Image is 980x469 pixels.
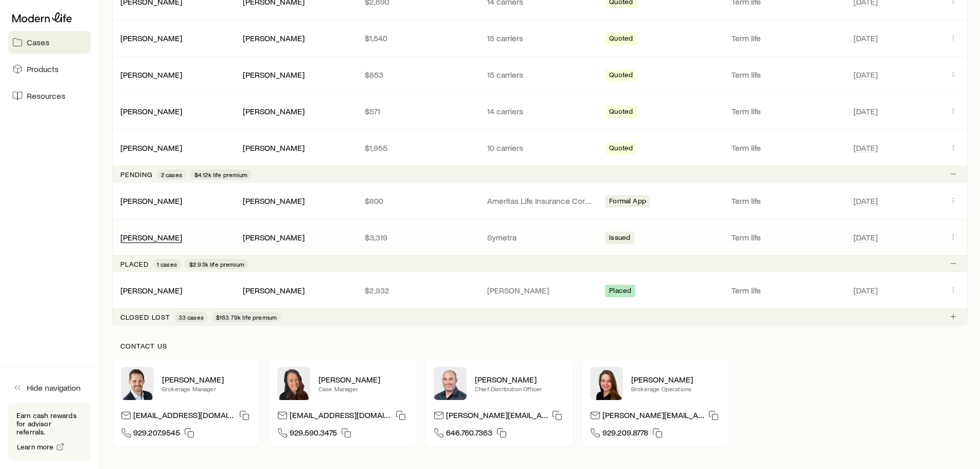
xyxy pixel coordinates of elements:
[120,106,182,117] div: [PERSON_NAME]
[120,232,182,242] a: [PERSON_NAME]
[487,143,593,153] p: 10 carriers
[8,376,91,399] button: Hide navigation
[475,385,564,393] p: Chief Distribution Officer
[161,170,182,179] span: 2 cases
[853,33,878,43] span: [DATE]
[133,427,180,441] span: 929.207.9545
[17,443,54,450] span: Learn more
[120,313,170,321] p: Closed lost
[732,70,838,80] p: Term life
[475,374,564,385] p: [PERSON_NAME]
[120,70,182,79] a: [PERSON_NAME]
[290,410,391,424] p: [EMAIL_ADDRESS][DOMAIN_NAME]
[216,313,277,321] span: $183.79k life premium
[8,84,91,107] a: Resources
[120,285,182,296] div: [PERSON_NAME]
[120,143,182,153] div: [PERSON_NAME]
[631,374,721,385] p: [PERSON_NAME]
[243,70,305,80] div: [PERSON_NAME]
[27,383,81,393] span: Hide navigation
[120,106,182,116] a: [PERSON_NAME]
[243,232,305,243] div: [PERSON_NAME]
[853,143,878,153] span: [DATE]
[487,70,593,80] p: 15 carriers
[446,410,548,424] p: [PERSON_NAME][EMAIL_ADDRESS][DOMAIN_NAME]
[853,106,878,116] span: [DATE]
[487,33,593,43] p: 15 carriers
[179,313,204,321] span: 33 cases
[243,33,305,44] div: [PERSON_NAME]
[365,106,471,116] p: $571
[120,143,182,152] a: [PERSON_NAME]
[446,427,492,441] span: 646.760.7363
[120,33,182,44] div: [PERSON_NAME]
[162,385,252,393] p: Brokerage Manager
[487,285,593,296] p: [PERSON_NAME]
[365,196,471,206] p: $800
[27,37,49,47] span: Cases
[8,31,91,54] a: Cases
[732,285,838,296] p: Term life
[162,374,252,385] p: [PERSON_NAME]
[609,233,630,244] span: Issued
[120,70,182,80] div: [PERSON_NAME]
[487,196,593,206] p: Ameritas Life Insurance Corp. (Ameritas)
[157,260,177,268] span: 1 cases
[732,33,838,43] p: Term life
[243,143,305,153] div: [PERSON_NAME]
[365,143,471,153] p: $1,955
[853,196,878,206] span: [DATE]
[290,427,337,441] span: 929.590.3475
[27,91,65,101] span: Resources
[8,58,91,80] a: Products
[609,34,633,45] span: Quoted
[120,196,182,206] div: [PERSON_NAME]
[120,33,182,43] a: [PERSON_NAME]
[609,144,633,154] span: Quoted
[609,197,646,207] span: Formal App
[602,427,648,441] span: 929.209.8778
[732,196,838,206] p: Term life
[194,170,247,179] span: $4.12k life premium
[365,33,471,43] p: $1,540
[365,232,471,242] p: $3,319
[121,367,154,400] img: Nick Weiler
[277,367,310,400] img: Abby McGuigan
[120,260,149,268] p: Placed
[732,143,838,153] p: Term life
[602,410,704,424] p: [PERSON_NAME][EMAIL_ADDRESS][DOMAIN_NAME]
[434,367,467,400] img: Dan Pierson
[189,260,244,268] span: $2.93k life premium
[318,385,408,393] p: Case Manager
[487,106,593,116] p: 14 carriers
[120,196,182,205] a: [PERSON_NAME]
[120,342,959,350] p: Contact us
[365,285,471,296] p: $2,932
[120,170,153,179] p: Pending
[133,410,235,424] p: [EMAIL_ADDRESS][DOMAIN_NAME]
[609,107,633,118] span: Quoted
[365,70,471,80] p: $853
[853,285,878,296] span: [DATE]
[27,64,59,74] span: Products
[487,232,593,242] p: Symetra
[16,411,82,436] p: Earn cash rewards for advisor referrals.
[318,374,408,385] p: [PERSON_NAME]
[243,285,305,296] div: [PERSON_NAME]
[609,71,633,81] span: Quoted
[609,286,631,297] span: Placed
[590,367,623,400] img: Ellen Wall
[120,232,182,243] div: [PERSON_NAME]
[243,106,305,117] div: [PERSON_NAME]
[853,70,878,80] span: [DATE]
[8,403,91,461] div: Earn cash rewards for advisor referrals.Learn more
[631,385,721,393] p: Brokerage Operations
[732,232,838,242] p: Term life
[732,106,838,116] p: Term life
[120,285,182,295] a: [PERSON_NAME]
[243,196,305,206] div: [PERSON_NAME]
[853,232,878,242] span: [DATE]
